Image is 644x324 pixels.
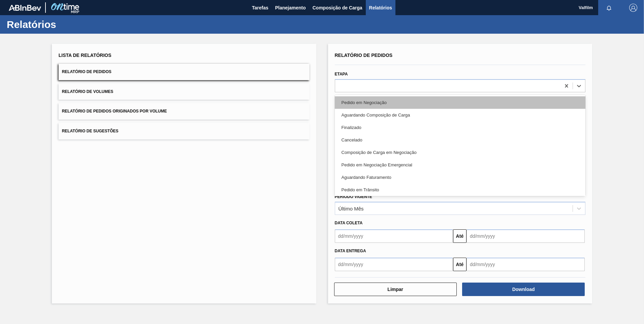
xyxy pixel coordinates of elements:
div: Pedido em Trânsito [335,184,586,196]
span: Relatório de Pedidos Originados por Volume [62,109,167,114]
button: Relatório de Pedidos [59,64,310,80]
button: Download [462,283,585,296]
span: Relatório de Sugestões [62,129,119,133]
button: Relatório de Pedidos Originados por Volume [59,103,310,120]
span: Tarefas [252,4,268,12]
label: Período Vigente [335,194,372,199]
span: Planejamento [275,4,306,12]
img: TNhmsLtSVTkK8tSr43FrP2fwEKptu5GPRR3wAAAABJRU5ErkJggg== [9,5,41,11]
button: Até [453,258,466,271]
input: dd/mm/yyyy [335,258,453,271]
span: Relatório de Volumes [62,89,113,94]
div: Último Mês [339,205,364,211]
span: Relatórios [369,4,392,12]
div: Pedido em Negociação [335,96,586,109]
div: Pedido em Negociação Emergencial [335,159,586,171]
span: Lista de Relatórios [59,53,111,58]
button: Notificações [598,3,620,12]
span: Data coleta [335,221,363,225]
input: dd/mm/yyyy [335,229,453,243]
div: Aguardando Faturamento [335,171,586,184]
button: Até [453,229,466,243]
input: dd/mm/yyyy [466,229,585,243]
button: Relatório de Sugestões [59,123,310,139]
span: Relatório de Pedidos [62,69,111,74]
div: Finalizado [335,121,586,134]
div: Aguardando Composição de Carga [335,109,586,121]
input: dd/mm/yyyy [466,258,585,271]
h1: Relatórios [7,21,126,28]
label: Etapa [335,72,348,76]
img: Logout [629,4,637,12]
div: Cancelado [335,134,586,146]
button: Limpar [334,283,457,296]
span: Data entrega [335,249,366,253]
button: Relatório de Volumes [59,84,310,100]
span: Relatório de Pedidos [335,53,393,58]
span: Composição de Carga [313,4,362,12]
div: Composição de Carga em Negociação [335,146,586,159]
